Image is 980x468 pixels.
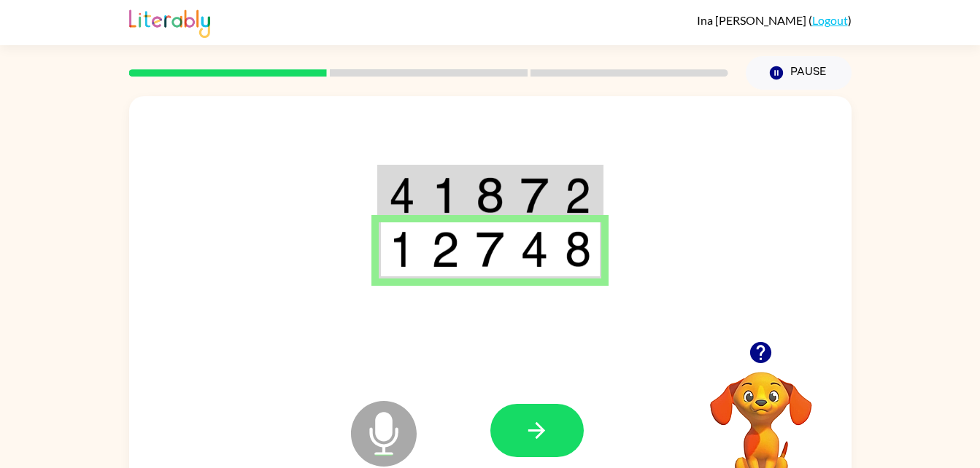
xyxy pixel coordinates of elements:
img: 7 [476,231,503,268]
div: ( ) [697,13,852,27]
span: Ina [PERSON_NAME] [697,13,809,27]
img: Literably [129,6,210,38]
button: Pause [746,56,852,90]
img: 8 [476,177,503,214]
img: 8 [565,231,591,268]
img: 7 [520,177,548,214]
img: 1 [431,177,459,214]
img: 1 [389,231,415,268]
a: Logout [812,13,848,27]
img: 2 [431,231,459,268]
img: 4 [389,177,415,214]
img: 2 [565,177,591,214]
img: 4 [520,231,548,268]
